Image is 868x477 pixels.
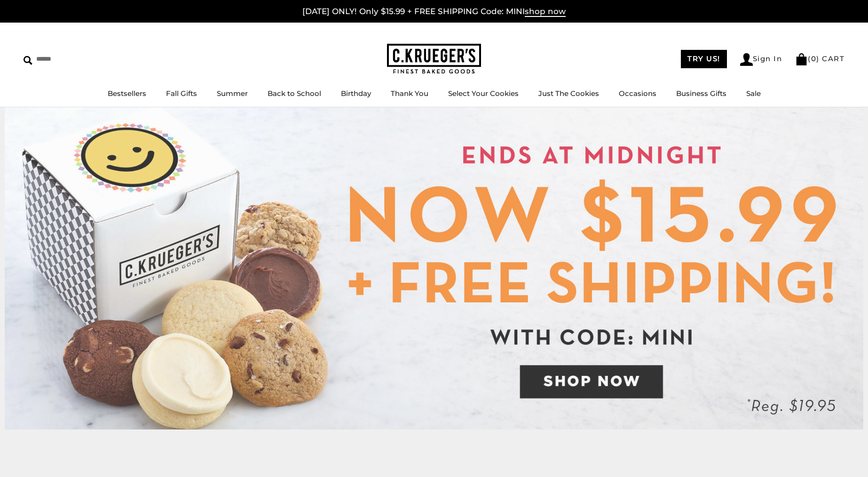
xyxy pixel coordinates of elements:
span: 0 [811,54,817,63]
img: Search [24,56,32,65]
a: TRY US! [681,50,727,68]
a: Birthday [341,89,371,98]
span: shop now [525,7,566,17]
img: C.Krueger's Special Offer [5,107,863,429]
a: Sale [746,89,761,98]
a: Sign In [740,53,782,66]
a: [DATE] ONLY! Only $15.99 + FREE SHIPPING Code: MINIshop now [302,7,566,17]
a: Bestsellers [108,89,146,98]
a: Occasions [619,89,656,98]
img: C.KRUEGER'S [387,44,481,74]
a: Summer [217,89,248,98]
a: Thank You [391,89,428,98]
a: Select Your Cookies [448,89,519,98]
a: Fall Gifts [166,89,197,98]
img: Account [740,53,753,66]
a: Back to School [268,89,321,98]
img: Bag [795,53,808,65]
a: Business Gifts [676,89,726,98]
a: (0) CART [795,54,844,63]
a: Just The Cookies [538,89,599,98]
input: Search [24,52,135,66]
